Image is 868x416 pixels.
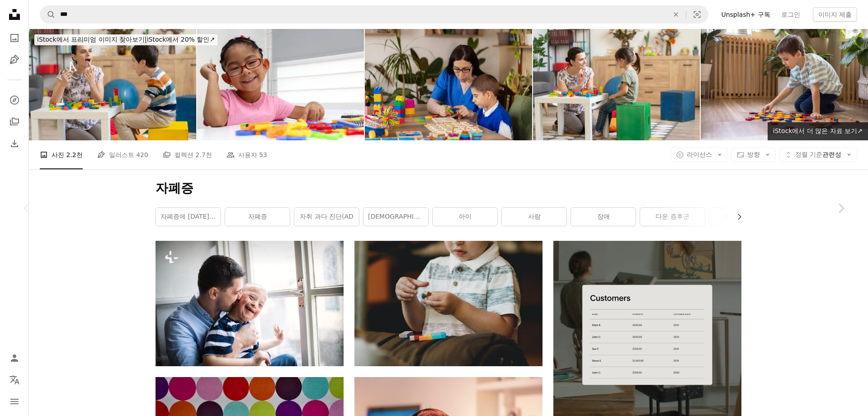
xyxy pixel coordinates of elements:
span: 정렬 기준 [795,151,822,158]
button: 방향 [731,148,776,162]
img: 간호사는 자폐증이 있는 아이를 돕습니다. [365,29,532,140]
a: 다운 증후군 [640,208,705,226]
span: 420 [136,150,148,160]
a: 행복한 다운 증후군 아들을 가진 성숙한 아버지는 집에서 실내에서 뺨에 키스합니다. [156,299,344,307]
span: iStock에서 더 많은 자료 보기 ↗ [773,127,863,134]
img: 블록 장난감을 들고 있는 소년 [354,241,542,366]
img: 어린 소년과 함께 수화를 사용하는 교사 [29,29,196,140]
img: 행복한 다운 증후군 아들을 가진 성숙한 아버지는 집에서 실내에서 뺨에 키스합니다. [156,241,344,366]
a: iStock에서 프리미엄 이미지 찾아보기|iStock에서 20% 할인↗ [29,29,223,51]
button: Unsplash 검색 [40,6,56,23]
a: 장애 [571,208,636,226]
div: iStock에서 20% 할인 ↗ [34,34,217,45]
a: 블록 장난감을 들고 있는 소년 [354,299,542,307]
a: 로그인 / 가입 [5,349,24,367]
h1: 자폐증 [156,180,741,196]
a: 자폐증에 [DATE] 인식 제고 [156,208,221,226]
span: 라이선스 [687,151,712,158]
a: 일러스트 420 [97,140,148,169]
span: 53 [259,150,267,160]
button: 목록을 오른쪽으로 스크롤 [731,208,741,226]
img: 여자, 응원, 블록을 가지고 노는 아이, [533,29,700,140]
button: 시각적 검색 [686,6,708,23]
img: 유럽의 한 소년이 나무로 된 기하학적 도형으로 원형 만다라 패턴을 그려냅니다. [701,29,868,140]
a: 일러스트 [5,51,24,69]
a: Unsplash+ 구독 [716,7,775,22]
a: 자취 과다 진단(AD [294,208,359,226]
a: 아이 [433,208,497,226]
a: 자폐증 [225,208,290,226]
a: 사진 [5,29,24,47]
a: 다음 [814,165,868,252]
a: 자폐증 퍼즐 [709,208,774,226]
span: 2.7천 [195,150,212,160]
span: 방향 [747,151,760,158]
a: iStock에서 더 많은 자료 보기↗ [768,122,868,140]
img: 자폐 스펙트럼 장애를 가진 4세 갈색 머리 라틴계 소녀는 아스퍼거, 레트, 헬러와 마찬가지로 책상에서 그림을 그리거나 반사회적인 색으로 논다. [197,29,364,140]
a: 탐색 [5,91,24,109]
button: 정렬 기준관련성 [779,148,857,162]
a: [DEMOGRAPHIC_DATA]다양성 [363,208,428,226]
span: 관련성 [795,150,841,159]
a: 컬렉션 [5,113,24,131]
button: 메뉴 [5,392,24,411]
a: 다운로드 내역 [5,134,24,153]
span: iStock에서 프리미엄 이미지 찾아보기 | [37,36,147,43]
button: 언어 [5,371,24,389]
a: 컬렉션 2.7천 [163,140,212,169]
button: 라이선스 [671,148,728,162]
a: 로그인 [776,7,806,22]
button: 이미지 제출 [813,7,857,22]
a: 사람 [502,208,566,226]
form: 사이트 전체에서 이미지 찾기 [40,5,708,24]
a: 사용자 53 [226,140,267,169]
button: 삭제 [666,6,686,23]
